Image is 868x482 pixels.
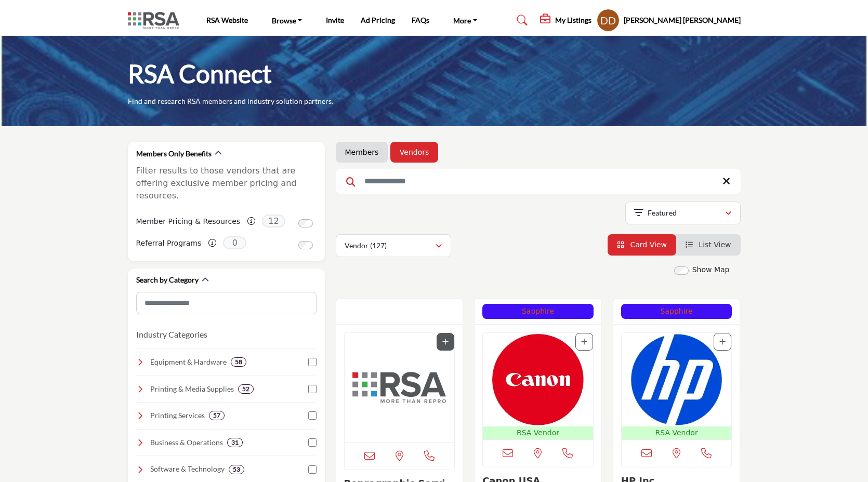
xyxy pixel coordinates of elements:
span: List View [699,240,731,249]
p: Find and research RSA members and industry solution partners. [128,96,333,106]
div: 52 Results For Printing & Media Supplies [238,384,254,394]
label: Show Map [692,264,730,275]
input: Select Equipment & Hardware checkbox [308,358,317,366]
p: Sapphire [485,306,590,317]
a: More [446,13,484,28]
a: Ad Pricing [361,16,395,24]
img: HP Inc. [622,333,732,426]
div: My Listings [540,14,591,26]
b: 58 [235,358,242,366]
p: Featured [648,208,677,218]
img: Site Logo [128,12,185,29]
a: Search [507,12,534,29]
h5: [PERSON_NAME] [PERSON_NAME] [624,15,741,25]
input: Search Keyword [336,169,741,194]
b: 57 [213,412,220,419]
h2: Members Only Benefits [136,149,212,159]
a: Open Listing in new tab [345,333,455,442]
input: Select Printing Services checkbox [308,411,317,420]
h4: Business & Operations: Essential resources for financial management, marketing, and operations to... [150,437,223,448]
li: List View [676,234,741,256]
div: 31 Results For Business & Operations [227,438,243,447]
div: 57 Results For Printing Services [209,411,225,420]
p: Filter results to those vendors that are offering exclusive member pricing and resources. [136,165,317,202]
input: Switch to Referral Programs [298,241,313,249]
input: Select Printing & Media Supplies checkbox [308,385,317,393]
b: 53 [233,466,240,473]
span: Card View [630,240,666,249]
button: Show hide supplier dropdown [597,9,620,32]
a: Browse [265,13,310,28]
button: Vendor (127) [336,234,451,257]
input: Select Business & Operations checkbox [308,438,317,447]
h4: Printing & Media Supplies: A wide range of high-quality paper, films, inks, and specialty materia... [150,384,234,394]
b: 52 [242,385,249,393]
h2: Search by Category [136,275,199,285]
img: Reprographic Services Association (RSA) [345,333,455,442]
button: Featured [625,202,741,224]
a: Add To List [719,338,726,346]
p: Sapphire [624,306,729,317]
div: 53 Results For Software & Technology [229,465,244,474]
h4: Printing Services: Professional printing solutions, including large-format, digital, and offset p... [150,410,205,421]
a: View List [686,240,731,249]
label: Member Pricing & Resources [136,212,241,231]
a: Open Listing in new tab [483,333,593,439]
p: RSA Vendor [485,427,591,438]
a: Vendors [400,147,429,157]
a: Add To List [581,338,587,346]
img: Canon USA [483,333,593,426]
a: View Card [617,240,667,249]
input: Search Category [136,292,317,314]
span: 12 [262,215,285,227]
a: Invite [326,16,344,24]
a: Add To List [442,338,449,346]
a: FAQs [412,16,429,24]
input: Switch to Member Pricing & Resources [298,219,313,227]
h4: Equipment & Hardware : Top-quality printers, copiers, and finishing equipment to enhance efficien... [150,357,227,367]
h4: Software & Technology: Advanced software and digital tools for print management, automation, and ... [150,464,225,474]
a: Members [345,147,379,157]
a: RSA Website [206,16,248,24]
p: RSA Vendor [624,427,730,438]
input: Select Software & Technology checkbox [308,465,317,474]
p: Vendor (127) [345,240,387,251]
button: Industry Categories [136,328,207,341]
span: 0 [223,236,246,249]
a: Open Listing in new tab [622,333,732,439]
b: 31 [231,439,239,446]
h1: RSA Connect [128,58,272,90]
div: 58 Results For Equipment & Hardware [231,357,246,367]
label: Referral Programs [136,234,202,252]
li: Card View [608,234,676,256]
h5: My Listings [555,16,591,25]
